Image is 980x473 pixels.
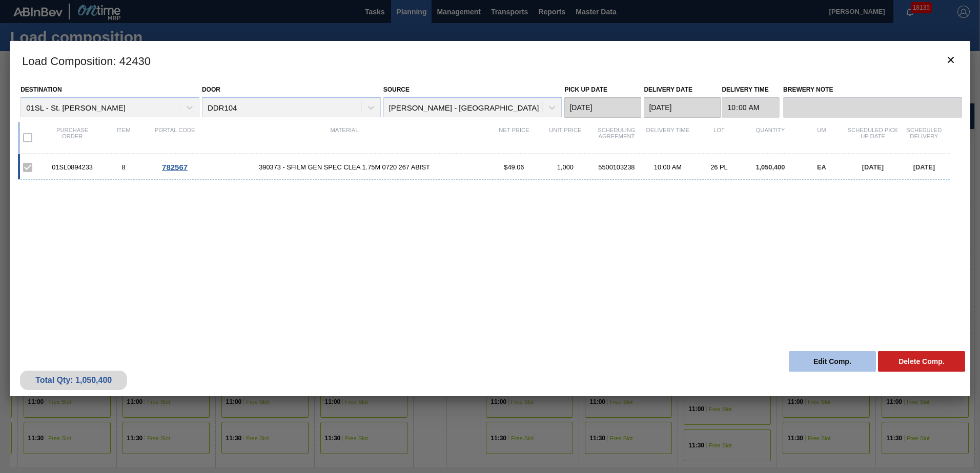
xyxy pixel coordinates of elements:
[488,127,540,148] div: Net Price
[693,163,745,171] div: 26 PL
[540,163,591,171] div: 1,000
[10,41,970,80] h3: Load Composition : 42430
[200,163,488,171] span: 390373 - SFILM GEN SPEC CLEA 1.75M 0720 267 ABIST
[817,163,826,171] span: EA
[564,86,607,93] label: Pick up Date
[756,163,785,171] span: 1,050,400
[847,127,899,148] div: Scheduled Pick up Date
[644,86,692,93] label: Delivery Date
[878,351,965,372] button: Delete Comp.
[540,127,591,148] div: Unit Price
[162,163,188,171] span: 782567
[202,86,220,93] label: Door
[591,127,642,148] div: Scheduling Agreement
[796,127,847,148] div: UM
[21,86,62,93] label: Destination
[913,163,935,171] span: [DATE]
[98,127,149,148] div: Item
[899,127,950,148] div: Scheduled Delivery
[722,82,780,97] label: Delivery Time
[783,82,962,97] label: Brewery Note
[383,86,410,93] label: Source
[862,163,884,171] span: [DATE]
[47,127,98,148] div: Purchase order
[28,376,119,385] div: Total Qty: 1,050,400
[693,127,745,148] div: Lot
[149,163,200,171] div: Go to Order
[98,163,149,171] div: 8
[149,127,200,148] div: Portal code
[591,163,642,171] div: 5500103238
[789,351,876,372] button: Edit Comp.
[642,163,693,171] div: 10:00 AM
[488,163,540,171] div: $49.06
[642,127,693,148] div: Delivery Time
[564,97,641,118] input: mm/dd/yyyy
[745,127,796,148] div: Quantity
[644,97,721,118] input: mm/dd/yyyy
[47,163,98,171] div: 01SL0894233
[200,127,488,148] div: Material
